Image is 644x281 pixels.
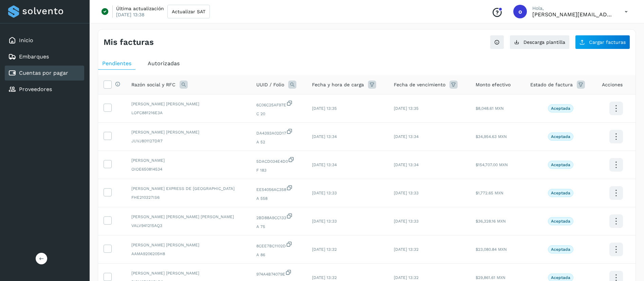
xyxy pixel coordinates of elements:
button: Descarga plantilla [510,35,570,49]
span: [PERSON_NAME] [PERSON_NAME] [131,101,245,107]
span: $1,772.65 MXN [476,191,503,195]
span: Monto efectivo [476,81,511,88]
span: F 183 [256,167,301,173]
span: [DATE] 13:34 [312,162,337,167]
a: Embarques [19,53,49,60]
span: [PERSON_NAME] [131,157,245,163]
span: [PERSON_NAME] [PERSON_NAME] [131,129,245,135]
span: [DATE] 13:33 [394,219,419,224]
span: C 20 [256,111,301,117]
span: Actualizar SAT [172,9,205,14]
span: A 75 [256,224,301,230]
p: Aceptada [551,275,570,280]
p: [DATE] 13:38 [116,12,145,18]
span: LOFC881216E3A [131,110,245,116]
span: EE54056AC358 [256,185,301,193]
p: Aceptada [551,162,570,167]
span: $29,861.61 MXN [476,275,505,280]
span: [DATE] 13:35 [312,106,337,111]
span: [DATE] 13:35 [394,106,419,111]
span: Estado de factura [530,81,573,88]
button: Actualizar SAT [167,5,210,18]
span: UUID / Folio [256,81,284,88]
span: [DATE] 13:33 [312,219,337,224]
span: DA4393A02D17 [256,128,301,136]
p: Aceptada [551,106,570,111]
span: Cargar facturas [589,40,626,45]
p: obed.perez@clcsolutions.com.mx [532,11,614,18]
span: $34,954.63 MXN [476,134,507,139]
p: Hola, [532,5,614,11]
span: [DATE] 13:33 [312,191,337,195]
span: A 558 [256,195,301,201]
span: 6C06C25AF97E [256,100,301,108]
span: [DATE] 13:32 [312,247,337,252]
span: $8,048.61 MXN [476,106,504,111]
span: Fecha de vencimiento [394,81,445,88]
span: [DATE] 13:32 [394,275,419,280]
span: 5DACD034E4D0 [256,156,301,164]
div: Embarques [5,49,84,64]
span: Fecha y hora de carga [312,81,364,88]
span: $23,080.84 MXN [476,247,507,252]
span: Autorizadas [148,60,180,67]
span: A 52 [256,139,301,145]
span: [DATE] 13:34 [394,162,419,167]
p: Aceptada [551,247,570,252]
span: [DATE] 13:33 [394,191,419,195]
div: Cuentas por pagar [5,66,84,81]
span: Razón social y RFC [131,81,176,88]
h4: Mis facturas [104,37,154,47]
span: [DATE] 13:34 [394,134,419,139]
span: [PERSON_NAME] [PERSON_NAME] [131,270,245,276]
span: Acciones [602,81,623,88]
a: Proveedores [19,86,52,92]
span: OIOE650814534 [131,166,245,172]
span: 8CEE7BC1102D [256,241,301,249]
span: [PERSON_NAME] EXPRESS DE [GEOGRAPHIC_DATA] [131,186,245,192]
p: Aceptada [551,134,570,139]
span: 974A4B74079E [256,269,301,277]
span: [PERSON_NAME] [PERSON_NAME] [131,242,245,248]
span: [DATE] 13:32 [394,247,419,252]
span: $154,707.00 MXN [476,162,508,167]
span: VALV941215AQ3 [131,223,245,229]
p: Última actualización [116,5,164,12]
span: $36,328.16 MXN [476,219,506,224]
span: A 86 [256,252,301,258]
div: Inicio [5,33,84,48]
span: Pendientes [102,60,131,67]
button: Cargar facturas [575,35,630,49]
span: 2BD88A9CC133 [256,213,301,221]
p: Aceptada [551,191,570,195]
p: Aceptada [551,219,570,224]
span: [DATE] 13:32 [312,275,337,280]
span: AAMA9206205H8 [131,251,245,257]
span: [DATE] 13:34 [312,134,337,139]
a: Inicio [19,37,33,43]
a: Cuentas por pagar [19,70,68,76]
span: FHE210327IS6 [131,194,245,200]
span: JUVJ801127DR7 [131,138,245,144]
span: Descarga plantilla [523,40,565,45]
div: Proveedores [5,82,84,97]
span: [PERSON_NAME] [PERSON_NAME] [PERSON_NAME] [131,214,245,220]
